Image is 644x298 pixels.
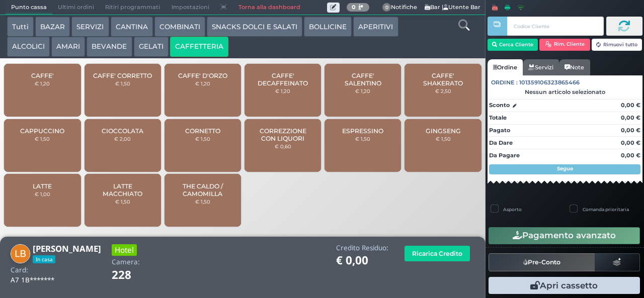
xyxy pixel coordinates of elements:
[207,17,302,37] button: SNACKS DOLCI E SALATI
[583,206,629,213] label: Comanda prioritaria
[621,152,640,159] strong: 0,00 €
[489,101,510,110] strong: Sconto
[195,198,210,205] small: € 1,50
[621,102,640,109] strong: 0,00 €
[170,37,228,57] button: CAFFETTERIA
[621,139,640,146] strong: 0,00 €
[7,17,34,37] button: Tutti
[491,78,518,87] span: Ordine :
[71,17,109,37] button: SERVIZI
[382,3,391,12] span: 0
[489,152,520,159] strong: Da Pagare
[436,136,451,142] small: € 1,50
[489,253,595,271] button: Pre-Conto
[115,80,130,86] small: € 1,50
[539,39,590,51] button: Rim. Cliente
[6,1,52,15] span: Punto cassa
[488,59,523,75] a: Ordine
[112,269,159,281] h1: 228
[304,17,352,37] button: BOLLICINE
[253,72,313,87] span: CAFFE' DECAFFEINATO
[33,243,101,254] b: [PERSON_NAME]
[355,136,370,142] small: € 1,50
[253,127,313,142] span: CORREZZIONE CON LIQUORI
[489,127,510,134] strong: Pagato
[557,165,573,172] strong: Segue
[11,244,30,264] img: Lidia Bertocchi
[355,88,370,94] small: € 1,20
[35,80,50,86] small: € 1,20
[33,182,52,190] span: LATTE
[523,59,559,75] a: Servizi
[621,127,640,134] strong: 0,00 €
[93,182,152,197] span: LATTE MACCHIATO
[336,254,388,267] h1: € 0,00
[232,1,305,15] a: Torna alla dashboard
[31,72,54,79] span: CAFFE'
[185,127,220,135] span: CORNETTO
[519,78,580,87] span: 101359106323865466
[87,37,132,57] button: BEVANDE
[488,39,538,51] button: Cerca Cliente
[413,72,473,87] span: CAFFE' SHAKERATO
[134,37,169,57] button: GELATI
[426,127,461,135] span: GINGSENG
[275,143,291,149] small: € 0,60
[178,72,227,79] span: CAFFE' D'ORZO
[154,17,205,37] button: COMBINATI
[11,266,28,274] h4: Card:
[112,244,137,256] h3: Hotel
[7,37,50,57] button: ALCOLICI
[35,191,50,197] small: € 1,00
[342,127,383,135] span: ESPRESSINO
[115,198,130,205] small: € 1,50
[111,17,153,37] button: CANTINA
[507,17,603,36] input: Codice Cliente
[51,37,85,57] button: AMARI
[435,88,451,94] small: € 2,50
[489,227,640,244] button: Pagamento avanzato
[275,88,290,94] small: € 1,20
[35,17,70,37] button: BAZAR
[333,72,393,87] span: CAFFE' SALENTINO
[489,139,513,146] strong: Da Dare
[621,114,640,121] strong: 0,00 €
[489,114,507,121] strong: Totale
[353,17,398,37] button: APERITIVI
[592,39,642,51] button: Rimuovi tutto
[102,127,143,135] span: CIOCCOLATA
[52,1,100,15] span: Ultimi ordini
[33,255,55,263] span: In casa
[488,88,642,95] div: Nessun articolo selezionato
[93,72,152,79] span: CAFFE' CORRETTO
[20,127,64,135] span: CAPPUCCINO
[559,59,590,75] a: Note
[503,206,522,213] label: Asporto
[352,4,356,11] b: 0
[405,246,470,261] button: Ricarica Credito
[336,244,388,252] h4: Credito Residuo:
[195,136,210,142] small: € 1,50
[489,277,640,294] button: Apri cassetto
[35,136,50,142] small: € 1,50
[114,136,131,142] small: € 2,00
[173,182,233,197] span: THE CALDO / CAMOMILLA
[166,1,215,15] span: Impostazioni
[112,258,140,266] h4: Camera:
[100,1,166,15] span: Ritiri programmati
[195,80,210,86] small: € 1,20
